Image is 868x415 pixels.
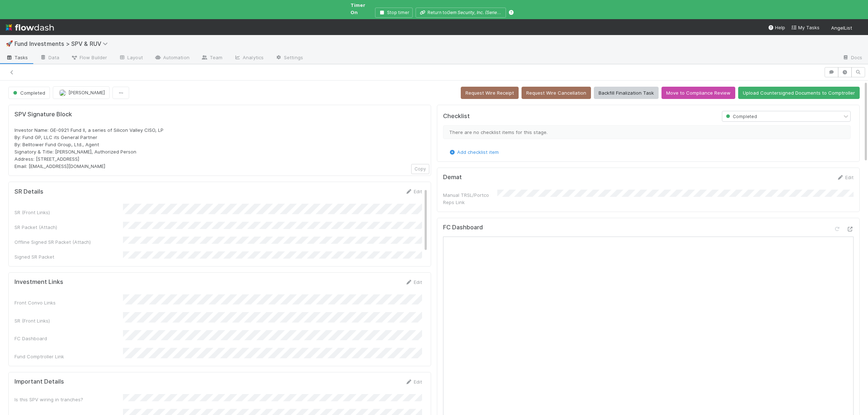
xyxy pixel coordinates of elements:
button: Completed [8,87,50,99]
a: Data [34,52,65,64]
a: Edit [405,279,422,285]
span: Investor Name: GE-0921 Fund II, a series of Silicon Valley CISO, LP By: Fund GP, LLC its General ... [14,127,163,169]
h5: Checklist [443,113,470,120]
span: Timer On [350,2,365,15]
div: There are no checklist items for this stage. [443,125,851,139]
i: Gem Security, Inc. (Series A) - Gem Security, Inc. Share Purchase: $339,999.79 (2023-11-17) [447,10,625,15]
span: [PERSON_NAME] [68,90,105,95]
div: SR Packet (Attach) [14,224,123,231]
button: Backfill Finalization Task [594,87,659,99]
span: AngelList [831,25,852,31]
button: Copy [411,164,429,174]
div: Fund Comptroller Link [14,353,123,360]
button: Stop timer [375,8,413,18]
h5: Demat [443,174,462,181]
a: Edit [837,174,854,180]
img: avatar_55b415e2-df6a-4422-95b4-4512075a58f2.png [855,24,862,31]
div: Is this SPV wiring in tranches? [14,396,123,403]
a: Add checklist item [448,149,499,155]
img: logo-inverted-e16ddd16eac7371096b0.svg [6,21,54,34]
h5: SR Details [14,188,43,195]
span: My Tasks [791,25,820,30]
a: Edit [405,379,422,385]
a: Settings [269,52,309,64]
div: Front Convo Links [14,299,123,306]
a: Docs [837,52,868,64]
div: SR (Front Links) [14,209,123,216]
h5: Investment Links [14,278,63,286]
div: Signed SR Packet [14,253,123,260]
div: FC Dashboard [14,335,123,342]
a: My Tasks [791,24,820,31]
a: Analytics [228,52,269,64]
span: Tasks [6,54,28,61]
div: SR (Front Links) [14,317,123,324]
img: avatar_ac990a78-52d7-40f8-b1fe-cbbd1cda261e.png [59,89,66,96]
a: Flow Builder [65,52,113,64]
h5: Important Details [14,378,64,385]
h5: SPV Signature Block [14,111,425,118]
span: Timer On [350,1,372,16]
button: Return toGem Security, Inc. (Series A) - Gem Security, Inc. Share Purchase: $339,999.79 ([DATE]) [416,8,506,18]
button: Upload Countersigned Documents to Comptroller [738,87,860,99]
button: Request Wire Cancellation [522,87,591,99]
span: Fund Investments > SPV & RUV [14,40,111,47]
div: Manual TRSL/Portco Reps Link [443,191,497,206]
span: Completed [724,114,757,119]
button: [PERSON_NAME] [53,86,110,99]
div: Offline Signed SR Packet (Attach) [14,238,123,246]
button: Request Wire Receipt [461,87,519,99]
span: Flow Builder [71,54,107,61]
button: Move to Compliance Review [661,87,735,99]
div: Help [768,24,785,31]
span: Completed [12,90,45,96]
a: Layout [113,52,149,64]
a: Automation [149,52,195,64]
a: Edit [405,189,422,194]
span: 🚀 [6,40,13,47]
h5: FC Dashboard [443,224,483,231]
a: Team [195,52,228,64]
